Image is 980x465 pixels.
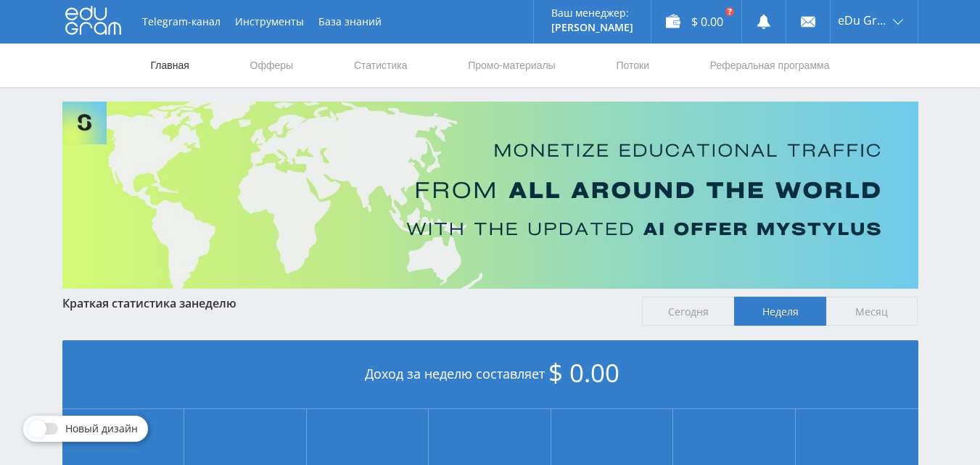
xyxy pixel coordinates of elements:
span: $ 0.00 [548,355,619,390]
p: [PERSON_NAME] [551,22,633,33]
img: Banner [62,102,918,289]
span: Новый дизайн [65,423,138,435]
a: Статистика [353,44,409,87]
div: Краткая статистика за [62,297,628,310]
a: Главная [149,44,191,87]
span: Месяц [826,297,918,326]
a: Промо-материалы [466,44,556,87]
span: eDu Group [838,15,889,26]
p: Ваш менеджер: [551,7,633,19]
span: Неделя [734,297,826,326]
a: Реферальная программа [709,44,831,87]
span: неделю [192,295,236,311]
div: Доход за неделю составляет [62,340,918,409]
a: Офферы [249,44,295,87]
a: Потоки [614,44,651,87]
span: Сегодня [642,297,734,326]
